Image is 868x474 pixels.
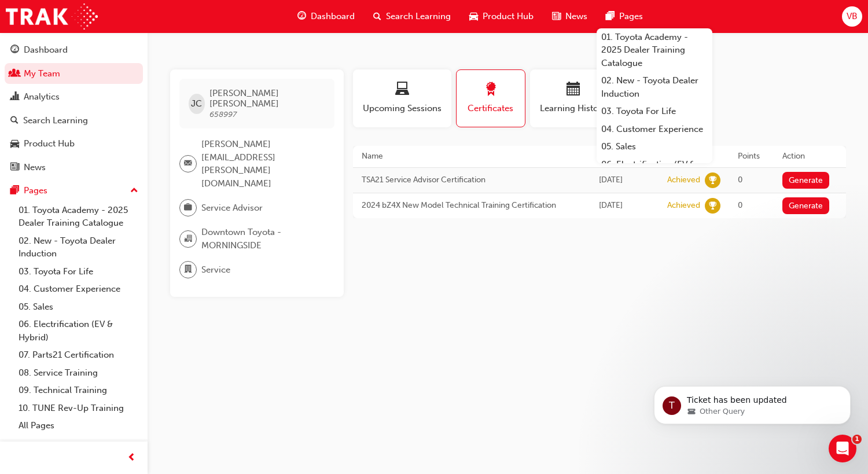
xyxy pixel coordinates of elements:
img: Trak [6,3,98,30]
span: Upcoming Sessions [362,102,443,115]
span: laptop-icon [395,82,409,98]
th: Name [353,146,590,167]
a: 06. Electrification (EV & Hybrid) [597,156,712,186]
span: news-icon [10,163,19,173]
a: 06. Electrification (EV & Hybrid) [14,315,143,346]
span: car-icon [10,139,19,149]
div: News [24,161,46,174]
button: Pages [5,180,143,201]
div: Pages [24,184,47,197]
a: 02. New - Toyota Dealer Induction [597,72,712,102]
a: 03. Toyota For Life [14,263,143,281]
span: prev-icon [127,451,136,465]
a: 07. Parts21 Certification [14,346,143,364]
span: Dashboard [311,10,355,23]
span: learningRecordVerb_ACHIEVE-icon [705,172,720,188]
span: Tue Sep 23 2025 22:09:58 GMT+1000 (Australian Eastern Standard Time) [599,175,623,185]
th: Points [729,146,773,167]
a: 05. Sales [597,138,712,156]
a: All Pages [14,417,143,435]
td: 2024 bZ4X New Model Technical Training Certification [353,193,590,218]
a: 09. Technical Training [14,381,143,399]
span: department-icon [184,262,192,277]
th: Action [774,146,846,167]
td: TSA21 Service Advisor Certification [353,167,590,193]
button: Generate [782,197,830,214]
span: Certificates [465,102,516,115]
a: My Team [5,63,143,84]
span: Learning History [539,102,608,115]
span: award-icon [484,82,498,98]
span: [PERSON_NAME] [PERSON_NAME] [209,88,325,109]
div: Analytics [24,90,60,104]
span: Service [201,263,230,277]
a: 02. New - Toyota Dealer Induction [14,232,143,263]
span: VB [847,10,858,23]
a: search-iconSearch Learning [364,5,460,28]
span: calendar-icon [567,82,580,98]
span: guage-icon [10,45,19,56]
a: pages-iconPages [597,5,652,28]
span: organisation-icon [184,232,192,247]
span: briefcase-icon [184,200,192,215]
button: Upcoming Sessions [353,69,451,127]
span: learningRecordVerb_ACHIEVE-icon [705,198,720,214]
a: Analytics [5,86,143,108]
a: 10. TUNE Rev-Up Training [14,399,143,417]
span: Pages [619,10,643,23]
a: 05. Sales [14,298,143,316]
button: DashboardMy TeamAnalyticsSearch LearningProduct HubNews [5,37,143,180]
span: Search Learning [386,10,451,23]
div: Achieved [667,200,700,211]
span: pages-icon [10,186,19,196]
span: people-icon [10,69,19,79]
span: Downtown Toyota - MORNINGSIDE [201,226,325,252]
iframe: Intercom live chat [829,435,856,462]
button: VB [842,6,862,27]
div: Achieved [667,175,700,186]
a: car-iconProduct Hub [460,5,543,28]
th: Achieved on [590,146,659,167]
a: Dashboard [5,39,143,61]
iframe: Intercom notifications message [637,362,868,443]
a: guage-iconDashboard [288,5,364,28]
button: Certificates [456,69,525,127]
span: [PERSON_NAME][EMAIL_ADDRESS][PERSON_NAME][DOMAIN_NAME] [201,138,325,190]
span: pages-icon [606,9,615,24]
div: Search Learning [23,114,88,127]
span: News [565,10,587,23]
button: Learning History [530,69,617,127]
span: car-icon [469,9,478,24]
a: 04. Customer Experience [597,120,712,138]
span: 658997 [209,109,237,119]
span: 0 [738,200,742,210]
a: 08. Service Training [14,364,143,382]
span: guage-icon [297,9,306,24]
span: search-icon [373,9,381,24]
span: chart-icon [10,92,19,102]
span: 1 [852,435,862,444]
span: email-icon [184,156,192,171]
span: Tue Jul 29 2025 07:25:06 GMT+1000 (Australian Eastern Standard Time) [599,200,623,210]
span: Product Hub [483,10,534,23]
a: News [5,157,143,178]
div: Product Hub [24,137,75,150]
a: 04. Customer Experience [14,280,143,298]
a: 03. Toyota For Life [597,102,712,120]
span: search-icon [10,116,19,126]
span: JC [191,97,202,111]
a: news-iconNews [543,5,597,28]
button: Generate [782,172,830,189]
span: news-icon [552,9,561,24]
a: 01. Toyota Academy - 2025 Dealer Training Catalogue [14,201,143,232]
span: up-icon [130,183,138,199]
div: Dashboard [24,43,68,57]
span: Service Advisor [201,201,263,215]
a: 01. Toyota Academy - 2025 Dealer Training Catalogue [597,28,712,72]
